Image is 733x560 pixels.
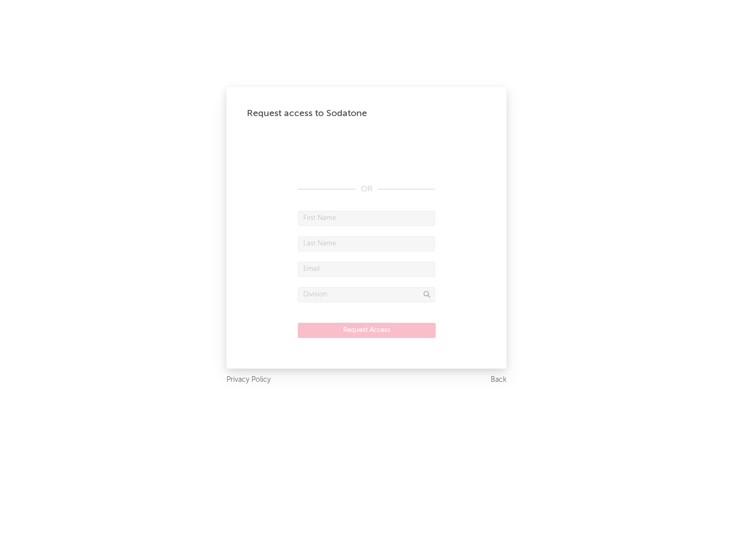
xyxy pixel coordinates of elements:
input: First Name [298,211,435,226]
input: Division [298,287,435,302]
a: Back [491,374,506,386]
div: Request access to Sodatone [247,107,486,120]
input: Last Name [298,236,435,251]
button: Request Access [298,323,436,338]
input: Email [298,262,435,277]
a: Privacy Policy [227,374,271,386]
div: OR [298,183,435,195]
